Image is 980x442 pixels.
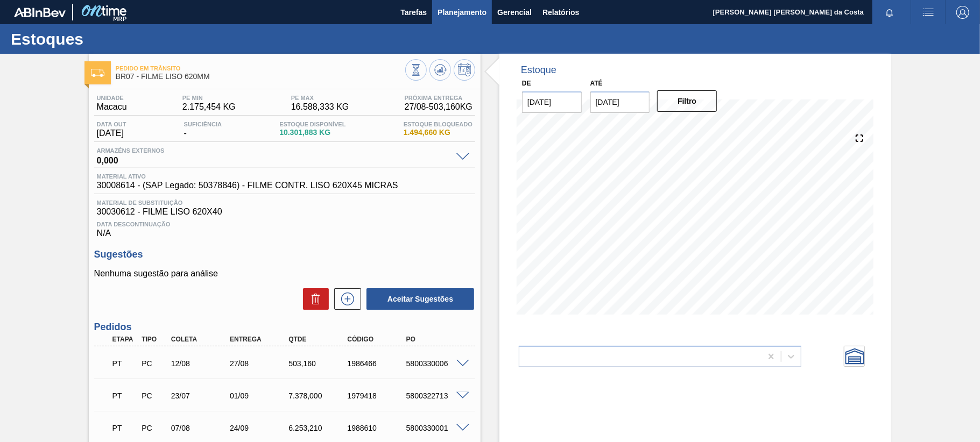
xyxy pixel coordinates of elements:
[116,73,405,81] span: BR07 - FILME LISO 620MM
[404,121,473,127] span: Estoque Bloqueado
[182,95,236,101] span: PE MIN
[872,5,907,20] button: Notificações
[97,147,451,154] span: Armazéns externos
[94,269,475,279] p: Nenhuma sugestão para análise
[291,95,349,101] span: PE MAX
[522,91,582,113] input: dd/mm/yyyy
[590,80,603,87] label: Até
[922,6,935,19] img: userActions
[110,336,140,343] div: Etapa
[344,391,410,400] div: 1979418
[94,322,475,333] h3: Pedidos
[438,6,487,19] span: Planejamento
[139,391,169,400] div: Pedido de Compra
[286,336,351,343] div: Qtde
[112,359,137,368] p: PT
[97,102,127,112] span: Macacu
[168,424,234,432] div: 07/08/2025
[429,59,451,81] button: Atualizar Gráfico
[291,102,349,112] span: 16.588,333 KG
[279,121,346,127] span: Estoque Disponível
[344,359,410,368] div: 1986466
[542,6,579,19] span: Relatórios
[97,199,473,206] span: Material de Substituição
[97,121,126,127] span: Data out
[405,102,473,112] span: 27/08 - 503,160 KG
[168,391,234,400] div: 23/07/2025
[521,65,556,76] div: Estoque
[110,352,140,375] div: Pedido em Trânsito
[112,391,137,400] p: PT
[110,416,140,440] div: Pedido em Trânsito
[112,424,137,432] p: PT
[405,59,427,81] button: Visão Geral dos Estoques
[286,359,351,368] div: 503,160
[11,33,202,45] h1: Estoques
[91,69,104,77] img: Ícone
[400,6,427,19] span: Tarefas
[366,288,474,310] button: Aceitar Sugestões
[139,424,169,432] div: Pedido de Compra
[97,129,126,138] span: [DATE]
[657,90,717,112] button: Filtro
[361,287,475,311] div: Aceitar Sugestões
[497,6,532,19] span: Gerencial
[227,336,293,343] div: Entrega
[110,384,140,408] div: Pedido em Trânsito
[404,391,469,400] div: 5800322713
[522,80,531,87] label: De
[227,424,293,432] div: 24/09/2025
[97,181,398,190] span: 30008614 - (SAP Legado: 50378846) - FILME CONTR. LISO 620X45 MICRAS
[404,424,469,432] div: 5800330001
[139,336,169,343] div: Tipo
[404,359,469,368] div: 5800330006
[590,91,650,113] input: dd/mm/yyyy
[329,288,361,310] div: Nova sugestão
[94,217,475,238] div: N/A
[97,154,451,165] span: 0,000
[298,288,329,310] div: Excluir Sugestões
[14,8,66,17] img: TNhmsLtSVTkK8tSr43FrP2fwEKptu5GPRR3wAAAABJRU5ErkJggg==
[181,121,224,138] div: -
[344,424,410,432] div: 1988610
[404,129,473,137] span: 1.494,660 KG
[116,65,405,72] span: Pedido em Trânsito
[97,207,473,217] span: 30030612 - FILME LISO 620X40
[279,129,346,137] span: 10.301,883 KG
[94,249,475,260] h3: Sugestões
[184,121,222,127] span: Suficiência
[97,173,398,180] span: Material ativo
[227,359,293,368] div: 27/08/2025
[956,6,969,19] img: Logout
[168,359,234,368] div: 12/08/2025
[182,102,236,112] span: 2.175,454 KG
[344,336,410,343] div: Código
[454,59,475,81] button: Programar Estoque
[227,391,293,400] div: 01/09/2025
[404,336,469,343] div: PO
[97,95,127,101] span: Unidade
[97,221,473,227] span: Data Descontinuação
[139,359,169,368] div: Pedido de Compra
[168,336,234,343] div: Coleta
[405,95,473,101] span: Próxima Entrega
[286,424,351,432] div: 6.253,210
[286,391,351,400] div: 7.378,000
